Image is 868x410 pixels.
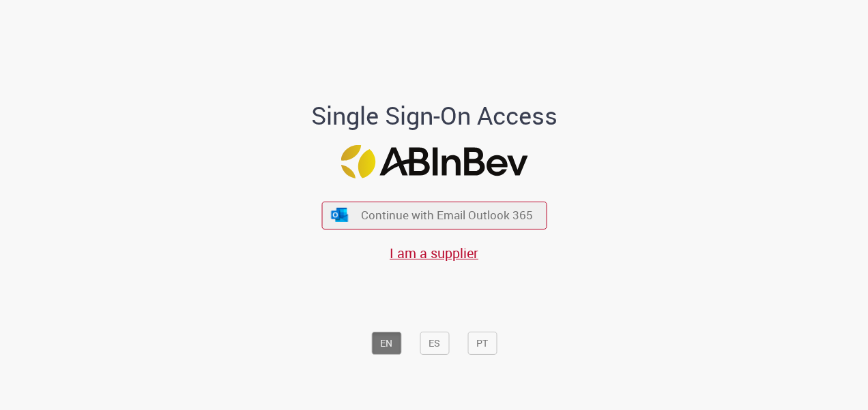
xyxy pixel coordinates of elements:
[390,244,478,262] a: I am a supplier
[245,102,624,129] h1: Single Sign-On Access
[371,332,401,355] button: EN
[361,208,533,223] span: Continue with Email Outlook 365
[467,332,497,355] button: PT
[321,201,547,229] button: ícone Azure/Microsoft 360 Continue with Email Outlook 365
[330,208,349,222] img: ícone Azure/Microsoft 360
[341,145,527,178] img: Logo ABInBev
[420,332,449,355] button: ES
